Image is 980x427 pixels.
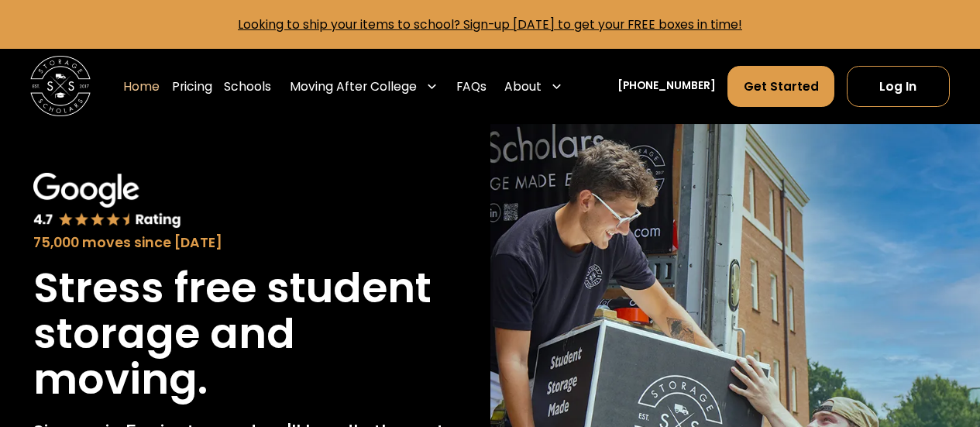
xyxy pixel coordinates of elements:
a: Looking to ship your items to school? Sign-up [DATE] to get your FREE boxes in time! [238,16,742,33]
a: FAQs [456,65,487,108]
img: Storage Scholars main logo [30,56,91,116]
a: Log In [847,66,950,107]
div: Moving After College [290,77,417,95]
div: 75,000 moves since [DATE] [33,232,457,253]
div: About [498,65,569,108]
div: About [504,77,542,95]
a: Pricing [172,65,212,108]
h1: Stress free student storage and moving. [33,265,457,402]
div: Moving After College [284,65,444,108]
a: Schools [224,65,271,108]
a: Home [123,65,160,108]
a: home [30,56,91,116]
a: Get Started [727,66,834,107]
img: Google 4.7 star rating [33,173,182,229]
a: [PHONE_NUMBER] [617,78,716,95]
